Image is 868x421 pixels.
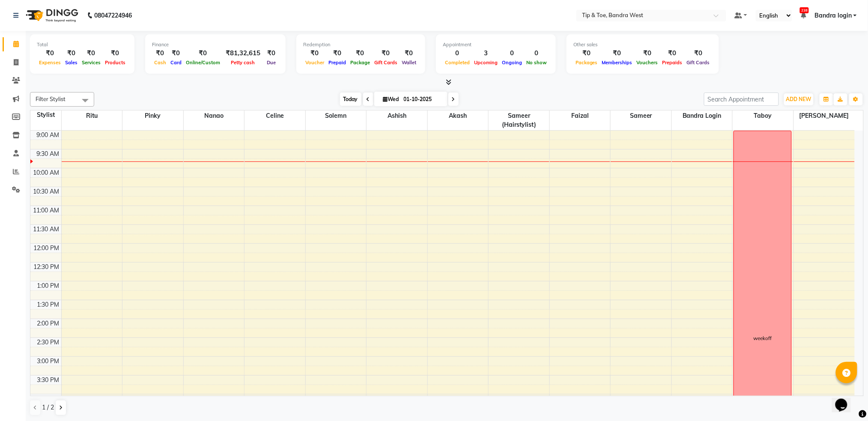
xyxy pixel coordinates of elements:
div: 2:30 PM [36,338,61,347]
span: Prepaids [660,60,685,66]
span: Pinky [122,110,183,121]
div: ₹0 [660,48,685,58]
div: 1:00 PM [36,281,61,290]
div: 4:00 PM [36,394,61,403]
div: 1:30 PM [36,300,61,309]
span: Today [340,93,361,106]
span: Online/Custom [184,60,222,66]
span: Ritu [62,110,122,121]
span: Memberships [600,60,635,66]
span: Wed [381,96,401,102]
div: 10:30 AM [32,187,61,196]
div: 0 [524,48,549,58]
span: Services [80,60,103,66]
div: 9:30 AM [35,149,61,158]
div: ₹0 [635,48,660,58]
div: ₹0 [168,48,184,58]
div: ₹0 [600,48,635,58]
span: Vouchers [635,60,660,66]
img: logo [22,3,81,27]
span: Due [265,60,278,66]
span: Sameer (hairstylist) [489,110,549,130]
div: Appointment [443,41,549,48]
div: ₹0 [103,48,128,58]
span: No show [524,60,549,66]
div: ₹0 [685,48,712,58]
div: 12:00 PM [32,244,61,253]
span: Sameer [611,110,671,121]
div: ₹0 [573,48,600,58]
span: Prepaid [326,60,348,66]
span: Expenses [37,60,63,66]
div: ₹0 [184,48,222,58]
div: 11:00 AM [32,206,61,215]
div: Other sales [573,41,712,48]
div: Total [37,41,128,48]
div: 3 [472,48,500,58]
span: 1 / 2 [42,403,54,412]
div: ₹0 [303,48,326,58]
span: Gift Cards [372,60,400,66]
div: ₹0 [326,48,348,58]
span: Sales [63,60,80,66]
span: Akash [428,110,489,121]
div: ₹0 [152,48,168,58]
span: Products [103,60,128,66]
div: ₹0 [63,48,80,58]
span: Completed [443,60,472,66]
div: ₹0 [264,48,279,58]
b: 08047224946 [94,3,132,27]
input: 2025-10-01 [401,93,444,106]
span: Petty cash [229,60,257,66]
div: 12:30 PM [32,263,61,272]
div: 9:00 AM [35,131,61,140]
span: [PERSON_NAME] [794,110,855,121]
div: Finance [152,41,279,48]
span: Card [168,60,184,66]
div: ₹0 [348,48,372,58]
a: 238 [801,12,806,19]
span: Nanao [184,110,245,121]
span: Upcoming [472,60,500,66]
button: ADD NEW [784,93,814,105]
span: Faizal [550,110,611,121]
span: Celine [245,110,305,121]
span: Packages [573,60,600,66]
span: Cash [152,60,168,66]
span: ADD NEW [786,96,811,102]
div: 0 [443,48,472,58]
div: 3:00 PM [36,357,61,366]
div: 3:30 PM [36,376,61,385]
span: Bandra login [672,110,733,121]
div: ₹81,32,615 [222,48,264,58]
span: Package [348,60,372,66]
div: ₹0 [400,48,418,58]
span: Taboy [733,110,793,121]
input: Search Appointment [704,93,779,106]
div: 11:30 AM [32,225,61,234]
span: Ashish [367,110,427,121]
div: 2:00 PM [36,319,61,328]
div: ₹0 [372,48,400,58]
span: Voucher [303,60,326,66]
div: 0 [500,48,524,58]
span: Filter Stylist [36,96,66,102]
span: Solemn [306,110,367,121]
div: weekoff [754,334,772,342]
div: Stylist [30,110,61,119]
span: Wallet [400,60,418,66]
span: Ongoing [500,60,524,66]
span: 238 [800,7,809,13]
span: Gift Cards [685,60,712,66]
span: Bandra login [814,11,852,20]
div: 10:00 AM [32,168,61,177]
div: Redemption [303,41,418,48]
iframe: chat widget [832,387,859,412]
div: ₹0 [80,48,103,58]
div: ₹0 [37,48,63,58]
